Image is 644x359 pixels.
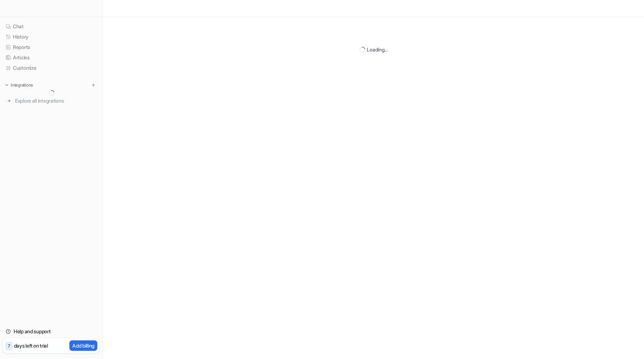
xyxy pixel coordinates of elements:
[3,63,100,73] a: Customize
[4,83,9,88] img: expand menu
[3,96,100,106] a: Explore all integrations
[15,95,97,107] span: Explore all integrations
[3,53,100,63] a: Articles
[11,82,33,88] p: Integrations
[69,340,97,351] button: Add billing
[91,83,96,88] img: menu_add.svg
[6,97,13,104] img: explore all integrations
[3,326,100,336] a: Help and support
[14,342,48,349] p: days left on trial
[367,46,387,53] div: Loading...
[3,42,100,52] a: Reports
[3,21,100,31] a: Chat
[8,343,10,349] p: 7
[3,32,100,42] a: History
[3,82,35,89] button: Integrations
[72,342,94,349] p: Add billing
